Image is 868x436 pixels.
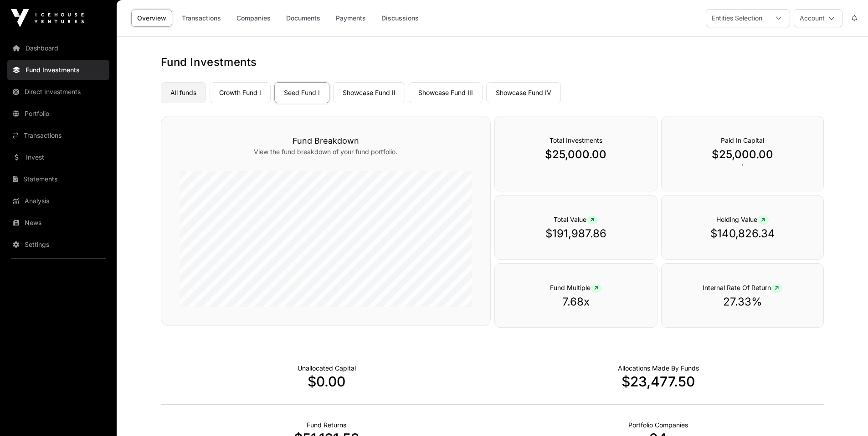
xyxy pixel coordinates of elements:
[7,82,109,102] a: Direct Investments
[131,10,172,27] a: Overview
[161,82,206,103] a: All funds
[513,226,639,241] p: $191,987.86
[210,82,271,103] a: Growth Fund I
[161,55,824,70] h1: Fund Investments
[513,147,639,162] p: $25,000.00
[486,82,561,103] a: Showcase Fund IV
[11,9,84,27] img: Icehouse Ventures Logo
[822,392,868,436] iframe: Chat Widget
[493,373,824,390] p: $23,477.50
[7,169,109,189] a: Statements
[161,373,493,390] p: $0.00
[618,364,699,373] p: Capital Deployed Into Companies
[7,38,109,58] a: Dashboard
[7,147,109,167] a: Invest
[680,147,806,162] p: $25,000.00
[550,284,602,291] span: Fund Multiple
[7,104,109,124] a: Portfolio
[280,10,326,27] a: Documents
[680,295,806,309] p: 27.33%
[554,215,598,223] span: Total Value
[176,10,227,27] a: Transactions
[7,125,109,145] a: Transactions
[307,421,346,430] p: Realised Returns from Funds
[231,10,277,27] a: Companies
[721,136,764,144] span: Paid In Capital
[180,147,472,156] p: View the fund breakdown of your fund portfolio.
[7,235,109,255] a: Settings
[661,116,824,191] div: `
[409,82,483,103] a: Showcase Fund III
[628,421,688,430] p: Number of Companies Deployed Into
[794,9,842,27] button: Account
[330,10,372,27] a: Payments
[550,136,602,144] span: Total Investments
[680,226,806,241] p: $140,826.34
[333,82,405,103] a: Showcase Fund II
[274,82,329,103] a: Seed Fund I
[703,284,782,291] span: Internal Rate Of Return
[375,10,425,27] a: Discussions
[7,213,109,233] a: News
[298,364,356,373] p: Cash not yet allocated
[513,295,639,309] p: 7.68x
[7,191,109,211] a: Analysis
[7,60,109,80] a: Fund Investments
[716,215,769,223] span: Holding Value
[706,10,768,27] div: Entities Selection
[180,135,472,147] h3: Fund Breakdown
